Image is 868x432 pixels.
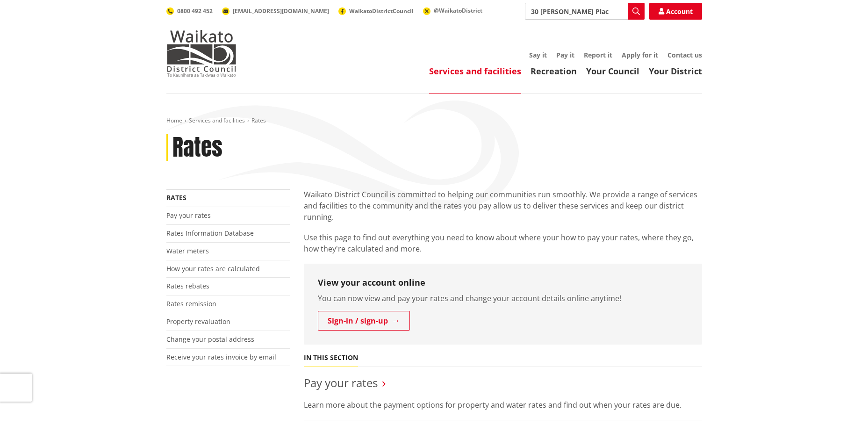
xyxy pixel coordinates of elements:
[825,393,859,426] iframe: Messenger Launcher
[649,3,702,20] a: Account
[166,246,209,255] a: Water meters
[166,117,702,125] nav: breadcrumb
[166,7,213,15] a: 0800 492 452
[166,299,216,308] a: Rates remission
[529,50,547,59] a: Say it
[649,65,702,77] a: Your District
[586,65,639,77] a: Your Council
[525,3,645,20] input: Search input
[318,311,410,331] a: Sign-in / sign-up
[531,65,577,77] a: Recreation
[166,335,254,344] a: Change your postal address
[556,50,574,59] a: Pay it
[318,293,688,304] p: You can now view and pay your rates and change your account details online anytime!
[304,354,358,362] h5: In this section
[434,7,482,14] span: @WaikatoDistrict
[177,7,213,15] span: 0800 492 452
[667,50,702,59] a: Contact us
[233,7,329,15] span: [EMAIL_ADDRESS][DOMAIN_NAME]
[166,193,187,202] a: Rates
[172,134,222,161] h1: Rates
[251,116,266,124] span: Rates
[304,189,702,223] p: Waikato District Council is committed to helping our communities run smoothly. We provide a range...
[338,7,414,15] a: WaikatoDistrictCouncil
[166,281,209,290] a: Rates rebates
[166,116,182,124] a: Home
[423,7,482,14] a: @WaikatoDistrict
[222,7,329,15] a: [EMAIL_ADDRESS][DOMAIN_NAME]
[166,264,260,273] a: How your rates are calculated
[318,278,688,288] h3: View your account online
[166,317,230,326] a: Property revaluation
[166,353,276,361] a: Receive your rates invoice by email
[304,232,702,254] p: Use this page to find out everything you need to know about where your how to pay your rates, whe...
[304,399,702,410] p: Learn more about the payment options for property and water rates and find out when your rates ar...
[304,375,378,390] a: Pay your rates
[189,116,245,124] a: Services and facilities
[166,211,211,220] a: Pay your rates
[622,50,658,59] a: Apply for it
[584,50,612,59] a: Report it
[349,7,414,15] span: WaikatoDistrictCouncil
[166,229,254,238] a: Rates Information Database
[429,65,521,77] a: Services and facilities
[166,30,237,77] img: Waikato District Council - Te Kaunihera aa Takiwaa o Waikato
